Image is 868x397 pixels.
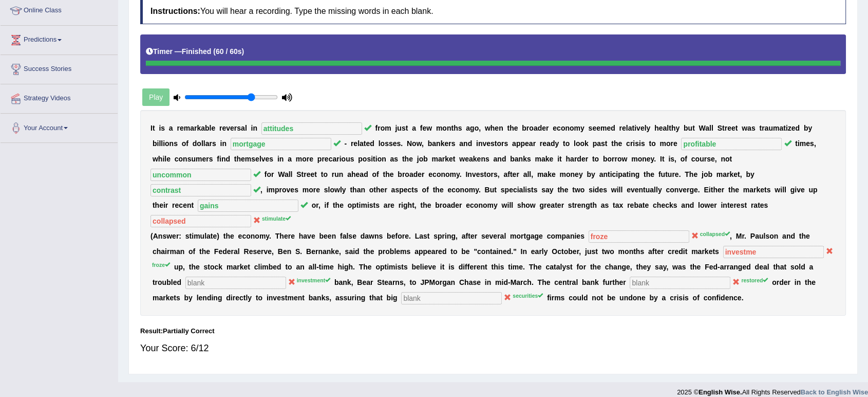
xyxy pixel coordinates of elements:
b: r [234,124,237,132]
b: e [309,155,313,163]
b: t [722,124,725,132]
b: e [622,124,626,132]
b: t [373,155,375,163]
b: m [245,155,251,163]
b: h [236,155,241,163]
b: t [795,139,798,148]
b: t [364,139,366,148]
a: Back to English Wise [801,388,868,396]
b: p [317,155,322,163]
b: p [516,139,521,148]
b: l [626,124,628,132]
b: s [389,139,393,148]
b: b [153,139,157,148]
b: a [432,139,436,148]
b: o [378,155,382,163]
b: e [255,155,259,163]
b: t [669,124,671,132]
b: i [786,124,788,132]
b: h [671,124,676,132]
b: o [497,139,501,148]
b: m [800,139,806,148]
b: e [230,124,234,132]
b: m [184,124,190,132]
input: blank [261,122,362,135]
b: s [641,139,645,148]
b: c [175,155,179,163]
b: k [584,139,589,148]
b: m [659,139,666,148]
b: e [486,139,490,148]
b: , [422,139,424,148]
b: d [193,139,197,148]
b: j [395,124,397,132]
a: Predictions [1,26,118,51]
b: o [565,139,570,148]
b: e [596,124,600,132]
b: N [407,139,412,148]
b: a [628,124,632,132]
b: e [325,155,329,163]
b: e [241,155,245,163]
b: d [795,124,800,132]
b: o [651,139,656,148]
b: t [692,124,695,132]
b: a [438,155,442,163]
b: i [633,139,635,148]
b: t [563,139,565,148]
b: b [684,124,688,132]
b: s [385,139,389,148]
b: t [632,124,634,132]
b: a [512,139,516,148]
b: d [538,124,542,132]
b: e [553,124,557,132]
b: r [336,155,339,163]
b: e [731,124,735,132]
b: a [466,124,470,132]
b: k [197,124,201,132]
b: y [808,124,812,132]
b: i [219,155,221,163]
b: i [798,139,800,148]
b: f [375,124,378,132]
b: u [346,155,350,163]
b: s [601,139,605,148]
b: e [422,124,426,132]
b: e [673,139,677,148]
b: m [296,155,302,163]
b: f [420,124,423,132]
b: r [630,139,633,148]
b: n [478,139,483,148]
b: s [251,155,255,163]
b: t [611,139,614,148]
b: i [157,139,159,148]
b: . [401,139,403,148]
b: a [201,124,205,132]
b: e [727,124,731,132]
b: n [222,139,227,148]
b: e [791,124,796,132]
b: e [607,124,611,132]
b: a [764,124,768,132]
b: h [158,155,163,163]
b: r [177,124,179,132]
b: w [426,124,432,132]
b: u [191,155,196,163]
b: r [725,124,727,132]
b: l [357,139,360,148]
b: e [180,124,184,132]
b: t [495,139,497,148]
b: s [212,139,216,148]
b: p [593,139,597,148]
input: blank [681,138,782,150]
b: l [159,139,161,148]
b: e [592,124,596,132]
a: Strategy Videos [1,84,118,110]
b: r [619,124,621,132]
b: s [635,139,639,148]
b: e [211,124,215,132]
b: y [675,124,680,132]
b: p [520,139,525,148]
b: o [561,124,565,132]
